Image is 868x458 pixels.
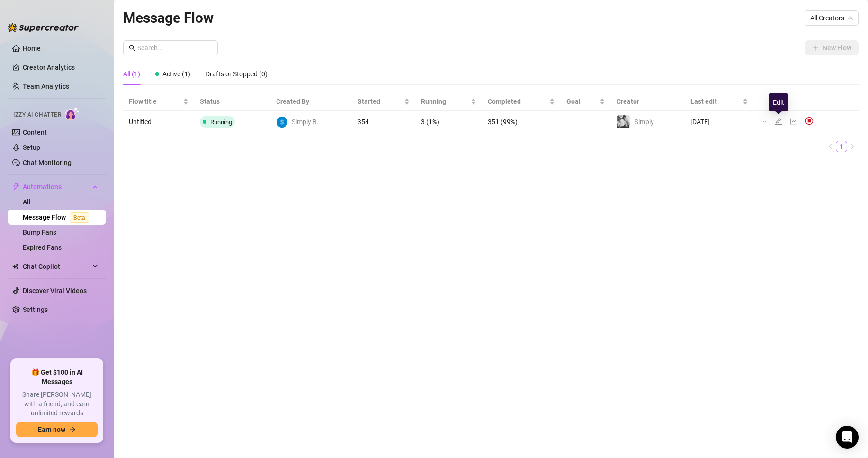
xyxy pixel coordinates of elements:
td: 351 (99%) [482,111,561,133]
img: logo-BBDzfeDw.svg [8,23,79,32]
article: Message Flow [123,7,214,29]
img: AI Chatter [65,107,80,120]
th: Goal [561,92,611,111]
div: Edit [769,93,788,111]
span: 🎁 Get $100 in AI Messages [16,368,98,386]
span: Running [421,96,469,107]
span: ellipsis [760,118,767,125]
a: Expired Fans [23,244,62,251]
a: Message FlowBeta [23,213,93,221]
img: Simply Basic [277,117,287,128]
a: Discover Viral Videos [23,287,87,294]
span: search [129,45,135,51]
span: Running [210,119,232,126]
span: left [827,144,833,149]
span: Completed [488,96,548,107]
span: Chat Copilot [23,259,90,274]
td: 3 (1%) [415,111,482,133]
td: Untitled [123,111,194,133]
span: Simply [635,118,654,126]
span: All Creators [810,11,853,25]
a: Settings [23,306,48,313]
span: Started [358,96,402,107]
td: 354 [352,111,415,133]
span: arrow-right [69,426,76,433]
th: Last edit [685,92,753,111]
input: Search... [137,43,212,53]
th: Created By [270,92,352,111]
td: [DATE] [685,111,753,133]
td: — [561,111,611,133]
span: Izzy AI Chatter [13,110,61,119]
span: team [848,15,853,21]
span: Automations [23,179,90,194]
span: Simply B. [292,117,319,127]
button: right [847,141,859,152]
th: Flow title [123,92,194,111]
a: Creator Analytics [23,60,98,75]
a: Bump Fans [23,229,56,236]
div: Open Intercom Messenger [836,426,859,449]
img: Chat Copilot [12,263,18,270]
a: All [23,198,31,206]
span: Active (1) [162,70,190,78]
th: Creator [611,92,685,111]
a: 1 [836,141,847,152]
li: 1 [836,141,847,152]
span: Beta [70,212,89,223]
li: Next Page [847,141,859,152]
span: Flow title [129,96,181,107]
span: edit [775,118,782,125]
span: right [850,144,856,149]
div: Drafts or Stopped (0) [206,69,268,79]
img: Simply [617,115,630,128]
button: Earn nowarrow-right [16,422,98,437]
a: Team Analytics [23,82,69,90]
a: Chat Monitoring [23,159,72,166]
th: Started [352,92,415,111]
span: line-chart [790,118,797,125]
a: Home [23,45,41,52]
a: Setup [23,144,40,151]
a: Content [23,128,47,136]
span: Goal [566,96,598,107]
div: All (1) [123,69,140,79]
th: Completed [482,92,561,111]
th: Running [415,92,482,111]
button: New Flow [805,40,859,55]
img: svg%3e [805,117,814,125]
button: left [824,141,836,152]
span: Last edit [690,96,740,107]
span: Earn now [38,426,65,433]
th: Status [194,92,270,111]
span: thunderbolt [12,183,20,191]
li: Previous Page [824,141,836,152]
span: Share [PERSON_NAME] with a friend, and earn unlimited rewards [16,390,98,418]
